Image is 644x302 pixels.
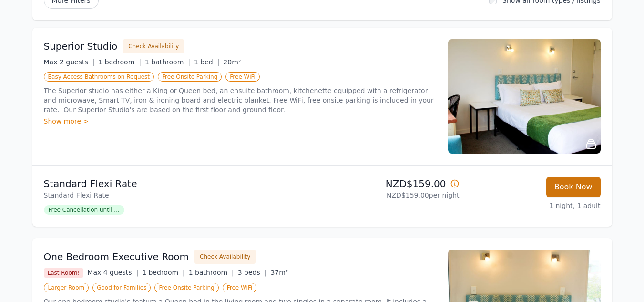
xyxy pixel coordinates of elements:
[92,283,151,292] span: Good for Families
[123,39,184,53] button: Check Availability
[44,116,437,126] div: Show more >
[223,283,257,292] span: Free WiFi
[44,283,89,292] span: Larger Room
[98,58,141,66] span: 1 bedroom |
[238,269,267,276] span: 3 beds |
[145,58,190,66] span: 1 bathroom |
[44,72,154,82] span: Easy Access Bathrooms on Request
[223,58,241,66] span: 20m²
[467,201,601,210] p: 1 night, 1 adult
[225,72,260,82] span: Free WiFi
[194,58,219,66] span: 1 bed |
[44,86,437,115] p: The Superior studio has either a King or Queen bed, an ensuite bathroom, kitchenette equipped wit...
[44,190,318,200] p: Standard Flexi Rate
[44,177,318,190] p: Standard Flexi Rate
[44,268,84,278] span: Last Room!
[154,283,218,292] span: Free Onsite Parking
[44,58,95,66] span: Max 2 guests |
[189,269,234,276] span: 1 bathroom |
[44,40,118,53] h3: Superior Studio
[546,177,601,197] button: Book Now
[194,250,256,264] button: Check Availability
[44,250,189,263] h3: One Bedroom Executive Room
[87,269,138,276] span: Max 4 guests |
[142,269,185,276] span: 1 bedroom |
[326,177,460,190] p: NZD$159.00
[270,269,288,276] span: 37m²
[326,190,460,200] p: NZD$159.00 per night
[158,72,222,82] span: Free Onsite Parking
[44,205,124,215] span: Free Cancellation until ...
